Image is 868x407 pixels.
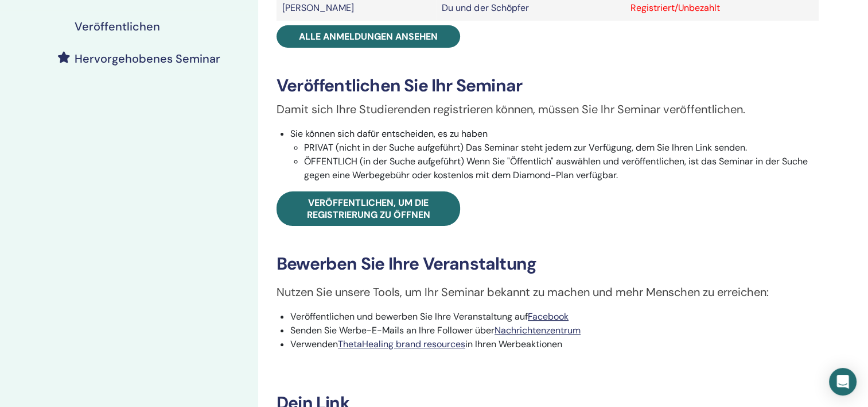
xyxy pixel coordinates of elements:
div: Öffnen Sie den Intercom Messenger [829,368,857,396]
p: Damit sich Ihre Studierenden registrieren können, müssen Sie Ihr Seminar veröffentlichen. [277,101,819,118]
h3: Bewerben Sie Ihre Veranstaltung [277,254,819,274]
li: ÖFFENTLICH (in der Suche aufgeführt) Wenn Sie "Öffentlich" auswählen und veröffentlichen, ist das... [304,155,819,182]
h4: Veröffentlichen [75,20,160,33]
li: Veröffentlichen und bewerben Sie Ihre Veranstaltung auf [290,310,819,324]
span: Alle Anmeldungen ansehen [299,30,438,43]
a: Veröffentlichen, um die Registrierung zu öffnen [277,191,460,226]
h3: Veröffentlichen Sie Ihr Seminar [277,75,819,96]
div: Registriert/Unbezahlt [630,1,813,15]
p: Nutzen Sie unsere Tools, um Ihr Seminar bekannt zu machen und mehr Menschen zu erreichen: [277,283,819,301]
a: Facebook [528,310,569,322]
a: ThetaHealing brand resources [338,338,465,350]
a: Nachrichtenzentrum [495,324,581,336]
li: Verwenden in Ihren Werbeaktionen [290,337,819,351]
li: PRIVAT (nicht in der Suche aufgeführt) Das Seminar steht jedem zur Verfügung, dem Sie Ihren Link ... [304,141,819,155]
h4: Hervorgehobenes Seminar [75,52,220,66]
li: Senden Sie Werbe-E-Mails an Ihre Follower über [290,324,819,337]
a: Alle Anmeldungen ansehen [277,25,460,48]
span: Veröffentlichen, um die Registrierung zu öffnen [307,197,430,221]
font: Sie können sich dafür entscheiden, es zu haben [290,128,488,140]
